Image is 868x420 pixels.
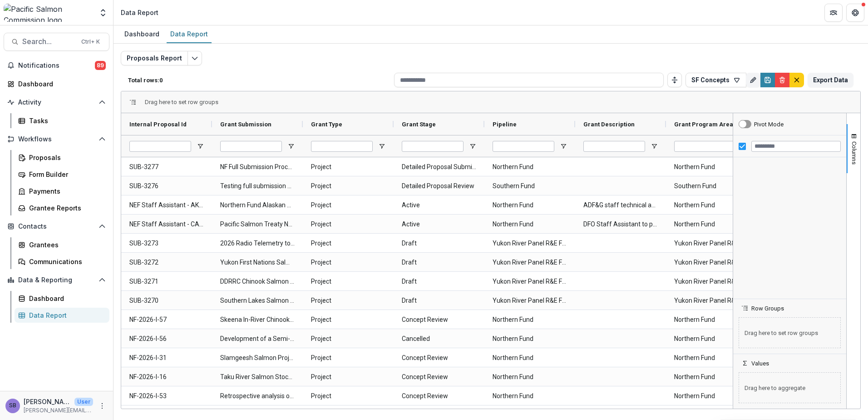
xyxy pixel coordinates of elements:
span: Retrospective analysis of Canadian coho coded-wire tag (CWT) releases and catch in the Northern B... [220,387,295,405]
span: NF-2026-I-57 [129,310,204,329]
nav: breadcrumb [117,6,162,19]
span: DDRRC Chinook Salmon Restoration Project [220,272,295,291]
span: Project [311,253,385,272]
button: Save [760,73,775,87]
span: Northern Fund [493,387,567,405]
button: Delete [775,73,789,87]
span: SUB-3272 [129,253,204,272]
span: Pacific Salmon Treaty Northern Endowment Fund Technical Advisors [DATE]-[DATE] [220,215,295,234]
span: Concept Review [402,368,476,386]
span: Northern Fund [493,215,567,234]
a: Data Report [167,25,212,43]
span: Draft [402,291,476,310]
span: Northern Fund Alaskan Staff Assistant [DATE]-[DATE] [220,196,295,215]
span: Yukon River Panel R&E Fund [674,234,749,253]
a: Dashboard [121,25,163,43]
span: Workflows [18,135,95,143]
div: Row Groups [145,99,218,105]
a: Form Builder [15,167,109,182]
span: Grant Program Areas [674,121,736,128]
div: Dashboard [18,79,102,89]
span: Concept Review [402,349,476,367]
button: Open Activity [4,95,109,110]
a: Tasks [15,113,109,128]
div: Dashboard [121,27,163,40]
div: Data Report [167,27,212,40]
span: Skeena In-River Chinook Harvest GSI, [GEOGRAPHIC_DATA] [220,310,295,329]
span: Southern Lakes Salmon Day Celebration-Connecting the Broken Salmon Trail [220,291,295,310]
div: Grantees [29,240,102,250]
span: Northern Fund [674,349,749,367]
div: Pivot Mode [754,121,784,128]
button: Open Data & Reporting [4,273,109,287]
div: Ctrl + K [79,37,102,47]
span: Project [311,215,385,234]
span: Project [311,330,385,348]
button: Export Data [808,73,853,87]
button: Search... [4,33,109,51]
span: NEF Staff Assistant - AK [DATE]-[DATE] [129,196,204,215]
span: Columns [851,141,858,165]
span: Yukon River Panel R&E Fund [493,253,567,272]
p: [PERSON_NAME] [24,397,71,406]
span: Notifications [18,62,95,70]
span: Drag here to set row groups [145,99,218,105]
span: SUB-3271 [129,272,204,291]
span: Search... [22,37,76,46]
span: Pipeline [493,121,517,128]
span: NF-2026-I-56 [129,330,204,348]
div: Payments [29,186,102,196]
span: Drag here to aggregate [739,372,841,403]
span: Yukon River Panel R&E Fund [674,272,749,291]
button: Open Filter Menu [197,143,204,150]
button: Open Filter Menu [560,143,567,150]
span: Testing full submission process - SF #1 [220,177,295,195]
span: Yukon River Panel R&E Fund [493,234,567,253]
span: Yukon River Panel R&E Fund [674,253,749,272]
span: Row Groups [751,305,784,312]
input: Internal Proposal Id Filter Input [129,141,191,152]
button: Open entity switcher [97,4,109,22]
p: User [74,398,93,406]
span: Detailed Proposal Submitted [402,158,476,176]
input: Grant Program Areas Filter Input [674,141,736,152]
button: Toggle auto height [667,73,682,87]
span: SUB-3276 [129,177,204,195]
span: Project [311,272,385,291]
div: Values [733,367,846,409]
span: Northern Fund [493,196,567,215]
span: Northern Fund [674,330,749,348]
span: Contacts [18,223,95,230]
button: Get Help [846,4,864,22]
span: Northern Fund [493,310,567,329]
span: Project [311,234,385,253]
span: Project [311,310,385,329]
span: Yukon River Panel R&E Fund [493,272,567,291]
a: Data Report [15,308,109,323]
div: Tasks [29,116,102,125]
span: Activity [18,99,95,106]
span: Draft [402,234,476,253]
span: Grant Description [583,121,635,128]
p: Total rows: 0 [128,77,390,84]
button: Open Contacts [4,219,109,234]
span: DFO Staff Assistant to provide guidance to Northern Fund Committee on project selection for [DATE... [583,215,658,234]
p: [PERSON_NAME][EMAIL_ADDRESS][DOMAIN_NAME] [24,406,93,415]
div: Proposals [29,153,102,162]
button: Notifications89 [4,58,109,73]
a: Payments [15,184,109,199]
span: Grant Submission [220,121,271,128]
img: Pacific Salmon Commission logo [4,4,93,22]
span: Northern Fund [674,387,749,405]
span: Northern Fund [493,330,567,348]
span: NF-2026-I-16 [129,368,204,386]
span: Southern Fund [493,177,567,195]
span: Grant Stage [402,121,436,128]
span: 2026 Radio Telemetry to Track Tagged Chinook Salmon [220,234,295,253]
span: SUB-3270 [129,291,204,310]
button: Open Workflows [4,132,109,146]
span: Cancelled [402,330,476,348]
div: Sascha Bendt [9,403,16,409]
span: Project [311,387,385,405]
div: Communications [29,257,102,266]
